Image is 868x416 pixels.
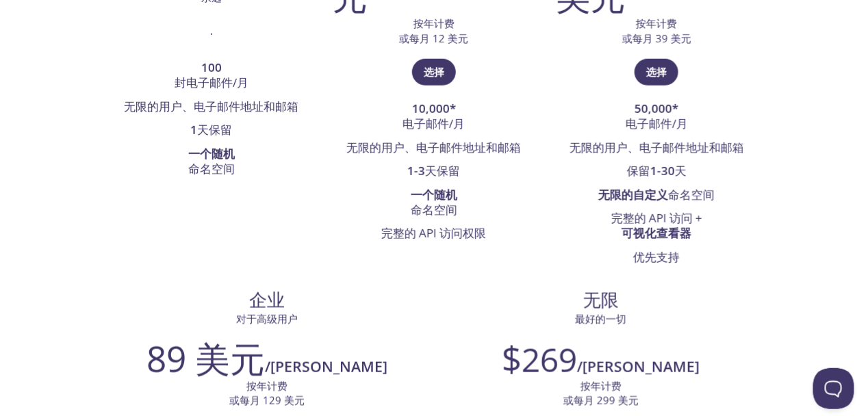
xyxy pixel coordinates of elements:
[146,338,265,379] h2: 89 美元
[423,63,445,81] span: 选择
[646,63,667,81] span: 选择
[411,187,457,203] strong: 一个随机
[333,98,535,137] li: 电子邮件/月
[201,60,222,75] strong: 100
[333,184,535,223] li: 命名空间
[635,101,678,116] strong: 50,000*
[236,312,298,326] span: 对于高级用户
[576,312,627,326] span: 最好的一切
[502,338,578,379] h2: $
[407,163,425,179] strong: 1-3
[622,16,691,46] p: 按年计费 或每月 39 美元
[563,379,639,408] p: 按年计费 或每月 299 美元
[333,222,535,246] li: 完整的 API 访问权限
[556,137,758,160] li: 无限的用户、电子邮件地址和邮箱
[111,289,423,312] span: 企业
[556,98,758,137] li: 电子邮件/月
[650,163,675,179] strong: 1-30
[813,368,854,409] iframe: Help Scout Beacon - Open
[333,160,535,183] li: 天保留
[412,101,456,116] strong: 10,000*
[188,146,235,161] strong: 一个随机
[110,143,312,182] li: 命名空间
[229,379,305,408] p: 按年计费 或每月 129 美元
[578,355,700,378] h6: /[PERSON_NAME]
[110,57,312,96] li: 封电子邮件/月
[598,187,668,203] strong: 无限的自定义
[265,355,387,378] h6: /[PERSON_NAME]
[412,59,456,85] button: 选择
[556,207,758,246] li: 完整的 API 访问 +
[190,122,197,138] strong: 1
[110,96,312,119] li: 无限的用户、电子邮件地址和邮箱
[333,137,535,160] li: 无限的用户、电子邮件地址和邮箱
[522,337,578,382] span: 269
[635,59,678,85] button: 选择
[583,288,619,312] span: 无限
[556,184,758,207] li: 命名空间
[399,16,468,46] p: 按年计费 或每月 12 美元
[110,119,312,142] li: 天保留
[556,246,758,270] li: 优先支持
[556,160,758,183] li: 保留 天
[622,225,691,241] strong: 可视化查看器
